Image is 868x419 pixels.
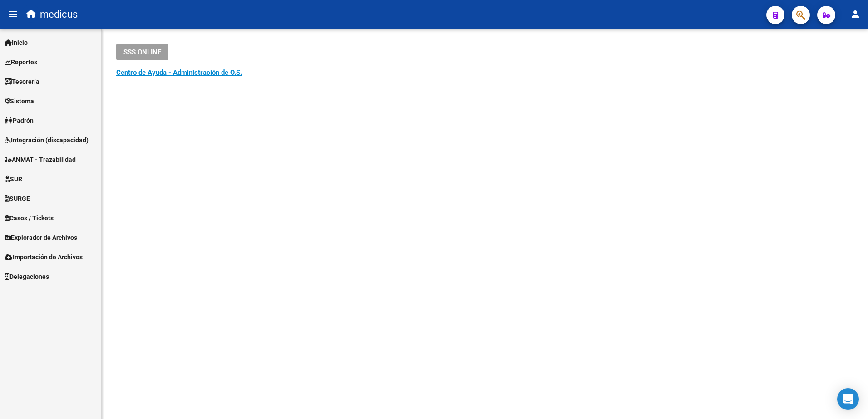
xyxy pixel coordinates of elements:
[5,96,34,106] span: Sistema
[5,213,54,223] span: Casos / Tickets
[5,38,28,48] span: Inicio
[5,194,30,204] span: SURGE
[837,388,859,410] div: Open Intercom Messenger
[123,48,161,56] span: SSS ONLINE
[5,57,37,67] span: Reportes
[5,252,83,262] span: Importación de Archivos
[116,68,242,77] a: Centro de Ayuda - Administración de O.S.
[5,174,22,184] span: SUR
[116,44,168,60] button: SSS ONLINE
[5,272,49,282] span: Delegaciones
[850,9,861,19] mat-icon: person
[5,135,89,145] span: Integración (discapacidad)
[7,9,18,19] mat-icon: menu
[5,155,76,165] span: ANMAT - Trazabilidad
[5,233,77,243] span: Explorador de Archivos
[5,116,34,126] span: Padrón
[5,77,39,87] span: Tesorería
[40,5,78,24] span: medicus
